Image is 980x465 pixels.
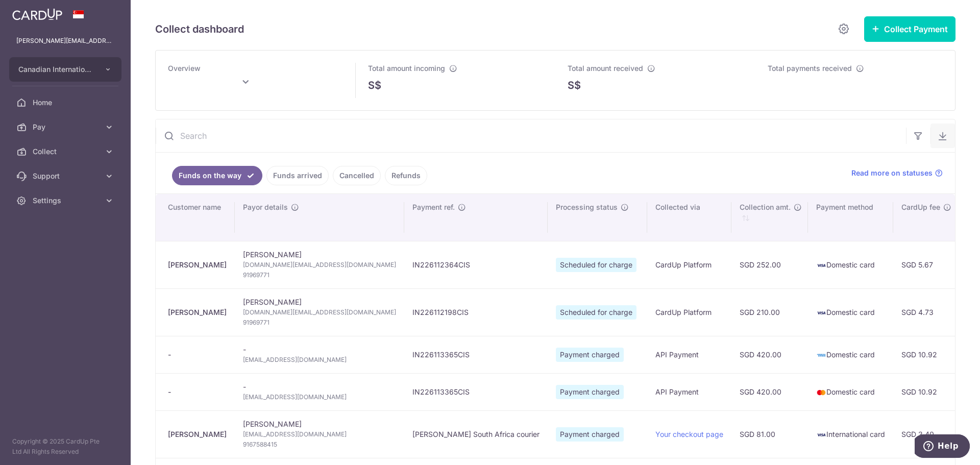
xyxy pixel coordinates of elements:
[915,434,970,460] iframe: Opens a widget where you can find more information
[168,387,227,397] div: -
[156,119,906,152] input: Search
[647,194,731,241] th: Collected via
[235,373,404,410] td: -
[647,336,731,373] td: API Payment
[404,336,548,373] td: IN226113365CIS
[235,241,404,288] td: [PERSON_NAME]
[172,166,262,185] a: Funds on the way
[893,336,960,373] td: SGD 10.92
[235,410,404,458] td: [PERSON_NAME]
[808,194,893,241] th: Payment method
[808,241,893,288] td: Domestic card
[168,307,227,317] div: [PERSON_NAME]
[647,241,731,288] td: CardUp Platform
[168,260,227,270] div: [PERSON_NAME]
[333,166,381,185] a: Cancelled
[768,64,852,72] span: Total payments received
[851,168,943,178] a: Read more on statuses
[385,166,427,185] a: Refunds
[404,288,548,336] td: IN226112198CIS
[556,427,624,442] span: Payment charged
[243,429,396,439] span: [EMAIL_ADDRESS][DOMAIN_NAME]
[412,202,455,212] span: Payment ref.
[235,194,404,241] th: Payor details
[864,16,955,42] button: Collect Payment
[556,305,636,320] span: Scheduled for charge
[655,430,723,438] a: Your checkout page
[647,373,731,410] td: API Payment
[893,410,960,458] td: SGD 3.40
[404,241,548,288] td: IN226112364CIS
[731,336,808,373] td: SGD 420.00
[243,202,288,212] span: Payor details
[368,78,381,93] span: S$
[893,373,960,410] td: SGD 10.92
[893,194,960,241] th: CardUp fee
[235,288,404,336] td: [PERSON_NAME]
[808,336,893,373] td: Domestic card
[404,373,548,410] td: IN226113365CIS
[243,270,396,280] span: 91969771
[33,97,100,108] span: Home
[266,166,329,185] a: Funds arrived
[404,410,548,458] td: [PERSON_NAME] South Africa courier
[568,78,581,93] span: S$
[168,429,227,439] div: [PERSON_NAME]
[647,288,731,336] td: CardUp Platform
[731,410,808,458] td: SGD 81.00
[9,57,121,82] button: Canadian International School Pte Ltd
[23,7,44,16] span: Help
[243,260,396,270] span: [DOMAIN_NAME][EMAIL_ADDRESS][DOMAIN_NAME]
[33,195,100,206] span: Settings
[556,385,624,399] span: Payment charged
[155,21,244,37] h5: Collect dashboard
[556,258,636,272] span: Scheduled for charge
[243,355,396,365] span: [EMAIL_ADDRESS][DOMAIN_NAME]
[816,260,826,271] img: visa-sm-192604c4577d2d35970c8ed26b86981c2741ebd56154ab54ad91a526f0f24972.png
[808,288,893,336] td: Domestic card
[18,64,94,75] span: Canadian International School Pte Ltd
[243,317,396,328] span: 91969771
[731,373,808,410] td: SGD 420.00
[33,122,100,132] span: Pay
[816,308,826,318] img: visa-sm-192604c4577d2d35970c8ed26b86981c2741ebd56154ab54ad91a526f0f24972.png
[816,350,826,360] img: american-express-sm-c955881869ff4294d00fd038735fb651958d7f10184fcf1bed3b24c57befb5f2.png
[740,202,791,212] span: Collection amt.
[235,336,404,373] td: -
[168,64,201,72] span: Overview
[33,146,100,157] span: Collect
[16,36,114,46] p: [PERSON_NAME][EMAIL_ADDRESS][PERSON_NAME][DOMAIN_NAME]
[33,171,100,181] span: Support
[404,194,548,241] th: Payment ref.
[156,194,235,241] th: Customer name
[851,168,933,178] span: Read more on statuses
[731,194,808,241] th: Collection amt. : activate to sort column ascending
[556,202,618,212] span: Processing status
[731,241,808,288] td: SGD 252.00
[893,288,960,336] td: SGD 4.73
[556,348,624,362] span: Payment charged
[568,64,643,72] span: Total amount received
[243,307,396,317] span: [DOMAIN_NAME][EMAIL_ADDRESS][DOMAIN_NAME]
[816,430,826,440] img: visa-sm-192604c4577d2d35970c8ed26b86981c2741ebd56154ab54ad91a526f0f24972.png
[816,387,826,398] img: mastercard-sm-87a3fd1e0bddd137fecb07648320f44c262e2538e7db6024463105ddbc961eb2.png
[368,64,445,72] span: Total amount incoming
[548,194,647,241] th: Processing status
[901,202,940,212] span: CardUp fee
[731,288,808,336] td: SGD 210.00
[243,392,396,402] span: [EMAIL_ADDRESS][DOMAIN_NAME]
[168,350,227,360] div: -
[243,439,396,450] span: 9167588415
[808,410,893,458] td: International card
[12,8,62,20] img: CardUp
[893,241,960,288] td: SGD 5.67
[808,373,893,410] td: Domestic card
